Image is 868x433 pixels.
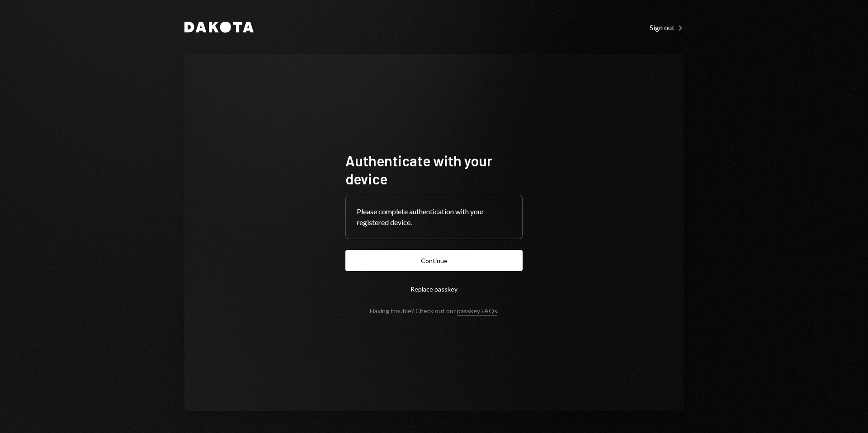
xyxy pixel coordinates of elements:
[345,250,523,271] button: Continue
[345,151,523,188] h1: Authenticate with your device
[370,307,499,315] div: Having trouble? Check out our .
[650,22,684,32] a: Sign out
[345,278,523,300] button: Replace passkey
[457,307,497,315] a: passkey FAQs
[650,23,684,32] div: Sign out
[357,206,511,228] div: Please complete authentication with your registered device.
